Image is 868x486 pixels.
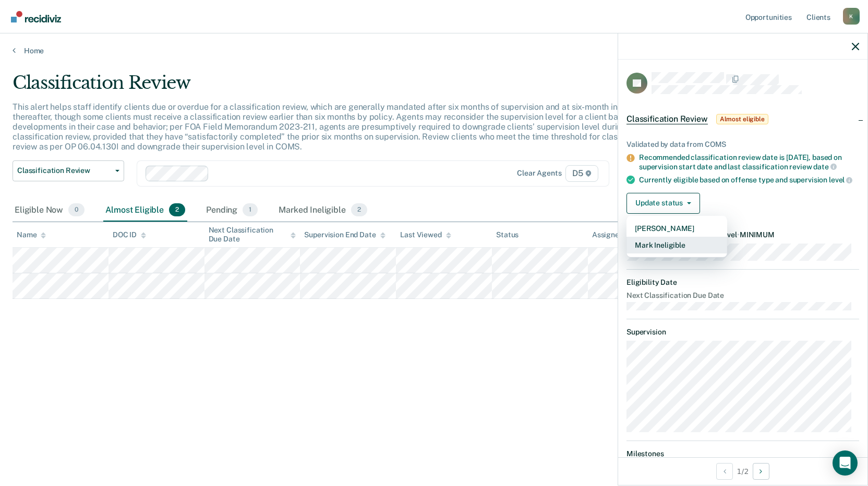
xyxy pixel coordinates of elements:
[11,11,61,22] img: Recidiviz
[626,237,727,253] button: Mark Ineligible
[626,140,859,149] div: Validated by data from COMS
[843,8,860,25] div: K
[13,46,855,55] a: Home
[209,226,296,244] div: Next Classification Due Date
[17,230,46,239] div: Name
[626,449,859,458] dt: Milestones
[716,114,768,124] span: Almost eligible
[496,230,519,239] div: Status
[351,203,367,217] span: 2
[626,114,708,124] span: Classification Review
[829,176,852,184] span: level
[626,220,727,237] button: [PERSON_NAME]
[243,203,258,217] span: 1
[276,199,369,222] div: Marked Ineligible
[68,203,85,217] span: 0
[13,102,652,152] p: This alert helps staff identify clients due or overdue for a classification review, which are gen...
[400,230,451,239] div: Last Viewed
[618,457,867,485] div: 1 / 2
[639,175,859,184] div: Currently eligible based on offense type and supervision
[833,450,858,476] div: Open Intercom Messenger
[626,291,859,300] dt: Next Classification Due Date
[113,230,146,239] div: DOC ID
[639,153,859,171] div: Recommended classification review date is [DATE], based on supervision start date and last classi...
[618,102,867,136] div: Classification ReviewAlmost eligible
[626,278,859,287] dt: Eligibility Date
[103,199,187,222] div: Almost Eligible
[626,230,859,239] dt: Recommended Supervision Level MINIMUM
[843,8,860,25] button: Profile dropdown button
[13,72,664,102] div: Classification Review
[13,199,87,222] div: Eligible Now
[626,328,859,337] dt: Supervision
[592,230,641,239] div: Assigned to
[626,193,700,214] button: Update status
[517,169,561,178] div: Clear agents
[753,463,769,480] button: Next Opportunity
[737,230,740,239] span: •
[169,203,185,217] span: 2
[304,230,385,239] div: Supervision End Date
[204,199,260,222] div: Pending
[716,463,733,480] button: Previous Opportunity
[17,166,111,175] span: Classification Review
[565,165,598,182] span: D5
